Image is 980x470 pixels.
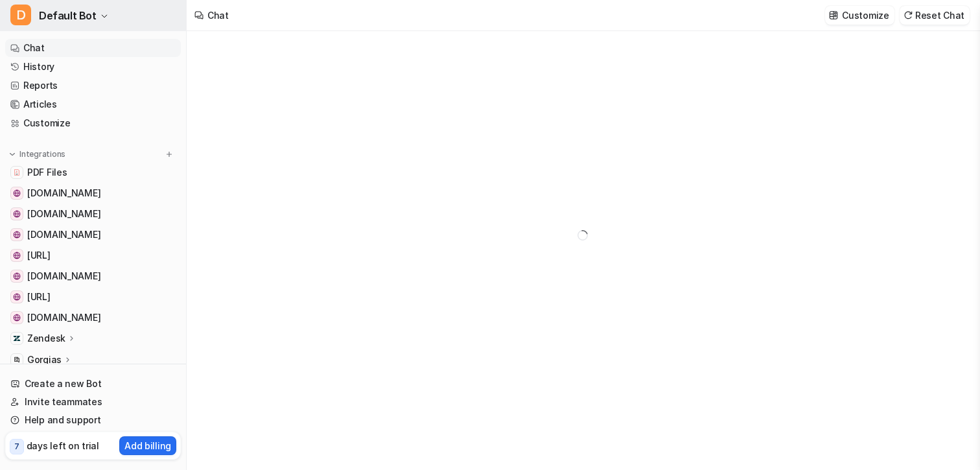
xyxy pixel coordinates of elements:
[5,114,181,132] a: Customize
[900,6,970,25] button: Reset Chat
[13,189,21,197] img: github.com
[829,10,838,20] img: customize
[5,163,181,182] a: PDF FilesPDF Files
[8,150,17,159] img: expand menu
[5,39,181,57] a: Chat
[5,76,181,95] a: Reports
[5,267,181,285] a: example.com[DOMAIN_NAME]
[10,5,31,25] span: D
[27,187,100,200] span: [DOMAIN_NAME]
[27,439,99,452] p: days left on trial
[5,393,181,411] a: Invite teammates
[13,210,21,218] img: gitlab.com
[5,95,181,113] a: Articles
[27,207,100,220] span: [DOMAIN_NAME]
[13,314,21,322] img: www.example.com
[13,231,21,239] img: mail.google.com
[13,169,21,176] img: PDF Files
[27,270,100,283] span: [DOMAIN_NAME]
[27,228,100,241] span: [DOMAIN_NAME]
[27,249,51,262] span: [URL]
[5,226,181,244] a: mail.google.com[DOMAIN_NAME]
[904,10,913,20] img: reset
[5,246,181,264] a: dashboard.eesel.ai[URL]
[14,441,19,452] p: 7
[13,356,21,364] img: Gorgias
[842,8,889,22] p: Customize
[124,439,171,452] p: Add billing
[5,309,181,327] a: www.example.com[DOMAIN_NAME]
[5,205,181,223] a: gitlab.com[DOMAIN_NAME]
[5,184,181,202] a: github.com[DOMAIN_NAME]
[119,436,176,455] button: Add billing
[13,335,21,342] img: Zendesk
[5,288,181,306] a: www.eesel.ai[URL]
[27,290,51,303] span: [URL]
[5,411,181,429] a: Help and support
[39,6,97,25] span: Default Bot
[165,150,174,159] img: menu_add.svg
[13,272,21,280] img: example.com
[13,252,21,259] img: dashboard.eesel.ai
[5,148,69,161] button: Integrations
[5,58,181,76] a: History
[5,375,181,393] a: Create a new Bot
[27,332,65,345] p: Zendesk
[207,8,229,22] div: Chat
[27,353,62,366] p: Gorgias
[19,149,65,159] p: Integrations
[825,6,894,25] button: Customize
[27,166,67,179] span: PDF Files
[13,293,21,301] img: www.eesel.ai
[27,311,100,324] span: [DOMAIN_NAME]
